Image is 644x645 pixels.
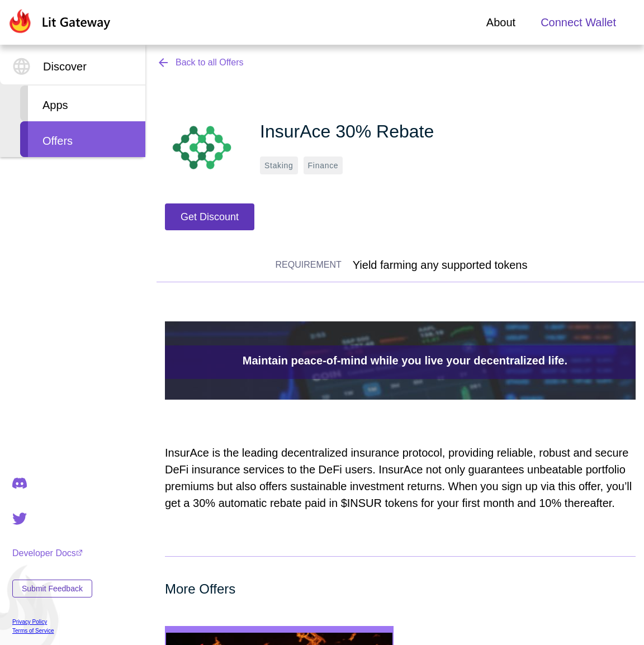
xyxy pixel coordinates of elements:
span: Discover [43,60,87,73]
span: Yield farming any supported tokens [353,257,528,273]
span: Terms of Service [12,628,54,634]
a: About [486,14,515,31]
span: Staking [264,156,293,174]
span: InsurAce 30% Rebate [260,121,434,141]
span: Get Discount [181,211,239,222]
span: Maintain peace-of-mind while you live your decentralized life. [243,354,567,367]
span: Apps [42,99,68,111]
span: About [486,16,515,29]
span: Developer Docs [12,548,76,558]
span: Privacy Policy [12,619,47,625]
img: Lit Gateway Logo [7,9,111,34]
span: InsurAce is the leading decentralized insurance protocol, providing reliable, robust and secure D... [165,447,632,509]
a: Terms of Service [12,628,92,634]
a: Privacy Policy [12,619,92,625]
span: Back to all Offers [176,58,244,68]
span: More Offers [165,581,235,596]
span: Finance [308,156,339,174]
span: Offers [42,135,73,147]
a: Back to all Offers [157,56,255,69]
span: Submit Feedback [22,584,83,593]
a: Developer Docs [12,548,92,558]
span: Connect Wallet [541,16,616,29]
button: Submit Feedback [12,580,92,597]
span: REQUIREMENT [275,260,341,269]
button: Get Discount [165,203,254,230]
